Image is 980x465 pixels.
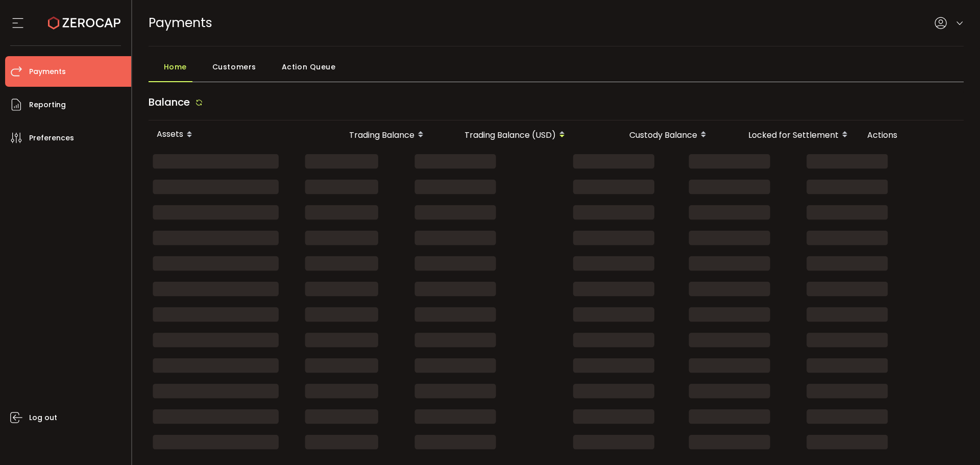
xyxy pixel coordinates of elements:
[29,97,66,112] span: Reporting
[435,126,576,143] div: Trading Balance (USD)
[859,129,961,141] div: Actions
[29,131,74,145] span: Preferences
[718,126,859,143] div: Locked for Settlement
[307,126,435,143] div: Trading Balance
[149,126,307,143] div: Assets
[149,95,190,109] span: Balance
[282,57,336,77] span: Action Queue
[29,410,57,425] span: Log out
[164,57,187,77] span: Home
[29,64,66,79] span: Payments
[576,126,718,143] div: Custody Balance
[212,57,256,77] span: Customers
[149,14,212,32] span: Payments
